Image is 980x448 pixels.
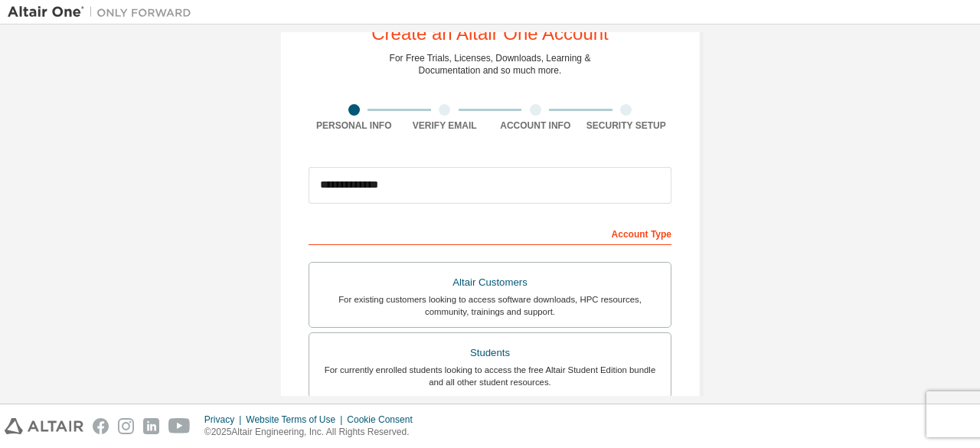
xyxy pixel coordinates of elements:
div: Privacy [204,414,246,426]
img: youtube.svg [168,418,191,434]
div: Personal Info [309,119,400,132]
div: Students [318,342,661,364]
div: For existing customers looking to access software downloads, HPC resources, community, trainings ... [318,293,661,318]
img: linkedin.svg [143,418,159,434]
div: For Free Trials, Licenses, Downloads, Learning & Documentation and so much more. [390,52,591,77]
div: Cookie Consent [347,414,421,426]
div: Altair Customers [318,272,661,293]
div: Verify Email [400,119,491,132]
div: Account Type [309,221,671,245]
img: altair_logo.svg [5,418,83,434]
div: Account Info [490,119,581,132]
img: Altair One [8,5,199,20]
div: Security Setup [581,119,672,132]
div: Create an Altair One Account [371,25,609,43]
img: instagram.svg [118,418,134,434]
p: © 2025 Altair Engineering, Inc. All Rights Reserved. [204,426,422,439]
img: facebook.svg [93,418,109,434]
div: For currently enrolled students looking to access the free Altair Student Edition bundle and all ... [318,364,661,388]
div: Website Terms of Use [246,414,347,426]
